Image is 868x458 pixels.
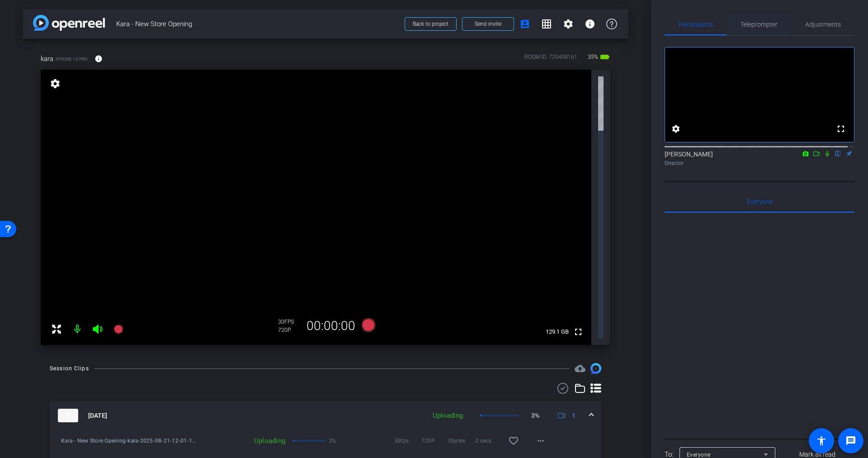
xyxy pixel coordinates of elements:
[599,52,610,62] mat-icon: battery_std
[535,435,546,446] mat-icon: more_horiz
[531,411,539,420] p: 3%
[88,411,107,420] span: [DATE]
[448,436,476,445] span: 0bytes
[670,123,681,134] mat-icon: settings
[741,21,778,28] span: Teleprompter
[585,19,595,29] mat-icon: info
[301,318,361,334] div: 00:00:00
[278,318,301,326] div: 30
[413,21,448,27] span: Back to project
[329,436,336,445] p: 3%
[49,78,61,89] mat-icon: settings
[50,401,601,430] mat-expansion-panel-header: thumb-nail[DATE]Uploading3%1
[575,363,585,374] mat-icon: cloud_upload
[665,150,854,167] div: [PERSON_NAME]
[519,19,530,29] mat-icon: account_box
[50,364,89,373] div: Session Clips
[278,326,301,334] div: 720P
[524,53,577,66] div: ROOM ID: 720408161
[845,435,856,446] mat-icon: message
[116,15,399,33] span: Kara - New Store Opening
[563,19,574,29] mat-icon: settings
[94,55,103,63] mat-icon: info
[542,326,572,337] span: 129.1 GB
[573,326,584,337] mat-icon: fullscreen
[586,50,599,64] span: 35%
[462,17,514,31] button: Send invite
[196,436,290,445] div: Uploading
[590,363,601,374] img: Session clips
[575,363,585,374] span: Destinations for your clips
[41,54,53,64] span: kara
[833,149,844,157] mat-icon: flip
[572,411,576,420] span: 1
[475,20,501,28] span: Send invite
[679,21,713,28] span: Participants
[428,411,467,421] div: Uploading
[665,159,854,167] div: Director
[58,409,78,422] img: thumb-nail
[508,435,519,446] mat-icon: favorite_border
[394,436,421,445] span: 30fps
[33,15,105,31] img: app-logo
[805,21,841,28] span: Adjustments
[747,198,773,205] span: Everyone
[476,436,503,445] span: 0 secs
[61,436,196,445] span: Kara - New Store Opening-kara-2025-08-21-12-01-12-089-0
[687,452,711,458] span: Everyone
[284,319,294,325] span: FPS
[405,17,457,31] button: Back to project
[56,56,88,62] span: iPhone 13 Pro
[835,123,846,134] mat-icon: fullscreen
[816,435,827,446] mat-icon: accessibility
[541,19,552,29] mat-icon: grid_on
[421,436,448,445] span: 720P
